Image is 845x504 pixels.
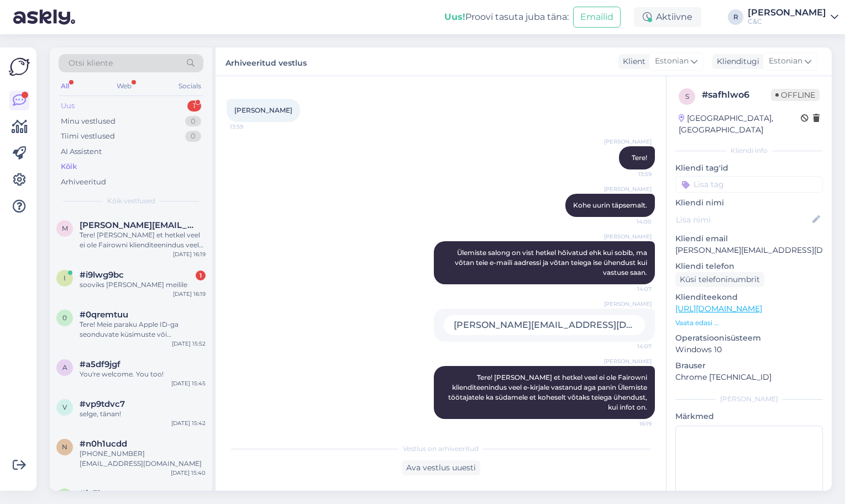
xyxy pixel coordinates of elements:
[675,360,823,372] p: Brauser
[80,359,120,369] span: #a5df9jgf
[62,363,67,372] span: a
[107,196,155,206] span: Kõik vestlused
[675,261,823,272] p: Kliendi telefon
[771,89,820,101] span: Offline
[728,9,743,25] div: R
[172,339,206,348] div: [DATE] 15:52
[59,79,71,93] div: All
[185,131,201,142] div: 0
[80,449,206,469] div: [PHONE_NUMBER] [EMAIL_ADDRESS][DOMAIN_NAME]
[80,489,120,498] span: #ja3keort
[685,92,689,100] span: s
[748,17,826,26] div: C&C
[769,55,802,67] span: Estonian
[61,146,102,157] div: AI Assistent
[187,100,201,112] div: 1
[444,10,569,24] div: Proovi tasuta juba täna:
[618,56,645,67] div: Klient
[176,79,203,93] div: Socials
[61,177,106,188] div: Arhiveeritud
[675,394,823,404] div: [PERSON_NAME]
[173,250,206,258] div: [DATE] 16:19
[80,310,128,320] span: #0qremtuu
[675,411,823,422] p: Märkmed
[62,443,67,451] span: n
[80,399,125,409] span: #vp9tdvc7
[748,8,838,26] a: [PERSON_NAME]C&C
[675,372,823,383] p: Chrome [TECHNICAL_ID]
[80,230,206,250] div: Tere! [PERSON_NAME] et hetkel veel ei ole Fairowni klienditeenindus veel e-kirjale vastanud aga p...
[80,369,206,379] div: You're welcome. You too!
[171,379,206,388] div: [DATE] 15:45
[675,344,823,356] p: Windows 10
[61,161,77,172] div: Kõik
[9,56,30,77] img: Askly Logo
[80,320,206,339] div: Tere! Meie paraku Apple ID-ga seonduvate küsimuste või probleemidega aidata ei saa. Tuleks ühendu...
[675,162,823,174] p: Kliendi tag'id
[573,201,647,209] span: Kohe uurin täpsemalt.
[675,245,823,256] p: [PERSON_NAME][EMAIL_ADDRESS][DOMAIN_NAME]
[173,290,206,298] div: [DATE] 16:19
[610,342,652,351] span: 14:07
[80,409,206,419] div: selge, tänan!
[712,56,759,67] div: Klienditugi
[448,373,649,411] span: Tere! [PERSON_NAME] et hetkel veel ei ole Fairowni klienditeenindus veel e-kirjale vastanud aga p...
[171,469,206,477] div: [DATE] 15:40
[80,280,206,290] div: sooviks [PERSON_NAME] meilile
[604,137,652,146] span: [PERSON_NAME]
[675,318,823,328] p: Vaata edasi ...
[234,106,292,114] span: [PERSON_NAME]
[171,419,206,427] div: [DATE] 15:42
[64,274,66,282] span: i
[573,7,621,28] button: Emailid
[676,214,810,226] input: Lisa nimi
[675,304,762,314] a: [URL][DOMAIN_NAME]
[610,170,652,178] span: 13:59
[62,403,67,411] span: v
[675,291,823,303] p: Klienditeekond
[675,197,823,209] p: Kliendi nimi
[604,300,652,308] span: [PERSON_NAME]
[604,185,652,193] span: [PERSON_NAME]
[655,55,689,67] span: Estonian
[610,217,652,226] span: 14:00
[230,123,271,131] span: 13:59
[679,113,801,136] div: [GEOGRAPHIC_DATA], [GEOGRAPHIC_DATA]
[69,57,113,69] span: Otsi kliente
[62,224,68,232] span: m
[675,176,823,193] input: Lisa tag
[748,8,826,17] div: [PERSON_NAME]
[196,270,206,280] div: 1
[61,100,75,112] div: Uus
[225,54,307,69] label: Arhiveeritud vestlus
[634,7,701,27] div: Aktiivne
[604,357,652,365] span: [PERSON_NAME]
[80,439,127,449] span: #n0h1ucdd
[185,116,201,127] div: 0
[675,146,823,156] div: Kliendi info
[702,88,771,102] div: # safhlwo6
[62,314,67,322] span: 0
[604,232,652,241] span: [PERSON_NAME]
[61,131,115,142] div: Tiimi vestlused
[402,460,480,475] div: Ava vestlus uuesti
[675,233,823,245] p: Kliendi email
[80,270,124,280] span: #i9lwg9bc
[632,153,647,162] span: Tere!
[675,272,764,287] div: Küsi telefoninumbrit
[403,444,479,454] span: Vestlus on arhiveeritud
[610,420,652,428] span: 16:19
[610,285,652,293] span: 14:07
[61,116,116,127] div: Minu vestlused
[80,220,195,230] span: maria.veberson@gmail.com
[444,315,645,335] div: [PERSON_NAME][EMAIL_ADDRESS][DOMAIN_NAME]
[444,12,465,22] b: Uus!
[455,248,649,277] span: Ülemiste salong on vist hetkel hõivatud ehk kui sobib, ma võtan teie e-maili aadressi ja võtan te...
[114,79,134,93] div: Web
[675,332,823,344] p: Operatsioonisüsteem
